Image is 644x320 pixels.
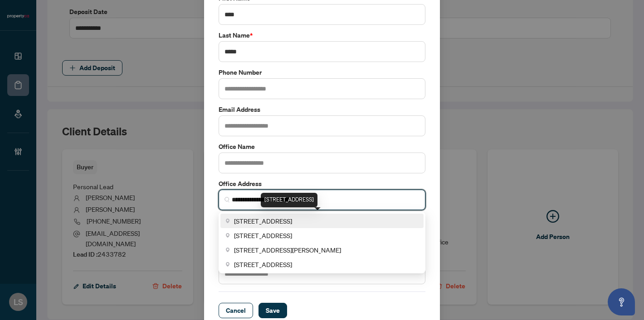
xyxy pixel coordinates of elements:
[234,216,292,226] span: [STREET_ADDRESS]
[234,245,341,255] span: [STREET_ADDRESS][PERSON_NAME]
[266,303,280,318] span: Save
[219,142,425,152] label: Office Name
[219,179,425,189] label: Office Address
[226,303,246,318] span: Cancel
[219,105,425,115] label: Email Address
[219,67,425,77] label: Phone Number
[219,303,253,318] button: Cancel
[224,197,230,202] img: search_icon
[219,30,425,40] label: Last Name
[234,230,292,240] span: [STREET_ADDRESS]
[234,259,292,269] span: [STREET_ADDRESS]
[608,288,635,315] button: Open asap
[259,303,287,318] button: Save
[261,193,317,207] div: [STREET_ADDRESS]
